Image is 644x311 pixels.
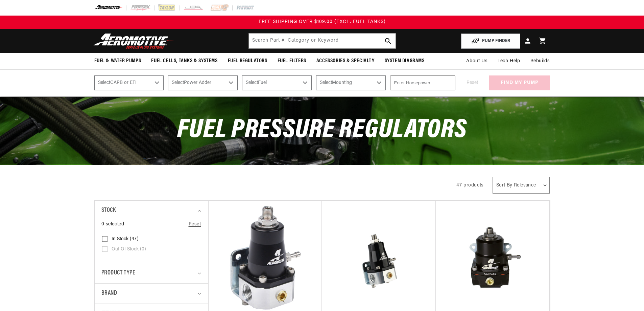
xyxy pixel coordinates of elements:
span: About Us [466,59,487,64]
span: System Diagrams [385,58,425,65]
summary: Fuel & Water Pumps [89,53,146,69]
span: Out of stock (0) [112,246,146,252]
summary: Fuel Regulators [223,53,272,69]
span: Product type [101,268,136,278]
span: Stock [101,206,116,216]
select: Fuel [242,75,312,90]
span: In stock (47) [112,236,139,242]
summary: Fuel Cells, Tanks & Systems [146,53,222,69]
span: Fuel Cells, Tanks & Systems [151,58,217,65]
span: Fuel Pressure Regulators [177,117,467,144]
span: Fuel Regulators [228,58,267,65]
select: CARB or EFI [94,75,164,90]
span: Tech Help [498,58,520,65]
span: Rebuilds [530,58,550,65]
select: Power Adder [168,75,238,90]
a: About Us [461,53,493,69]
a: Reset [189,221,201,228]
span: FREE SHIPPING OVER $109.00 (EXCL. FUEL TANKS) [259,19,386,24]
select: Mounting [316,75,386,90]
img: Aeromotive [92,33,176,49]
span: Fuel & Water Pumps [94,58,141,65]
button: PUMP FINDER [461,34,520,49]
span: 47 products [456,183,484,188]
input: Search by Part Number, Category or Keyword [249,34,396,48]
summary: Fuel Filters [272,53,311,69]
summary: Product type (0 selected) [101,263,201,283]
summary: Brand (0 selected) [101,284,201,304]
button: search button [381,34,396,48]
span: Brand [101,289,117,298]
span: 0 selected [101,221,124,228]
span: Accessories & Specialty [316,58,375,65]
summary: Accessories & Specialty [311,53,380,69]
span: Fuel Filters [278,58,306,65]
summary: Stock (0 selected) [101,201,201,221]
summary: Tech Help [493,53,525,69]
summary: Rebuilds [525,53,555,69]
input: Enter Horsepower [390,75,455,90]
summary: System Diagrams [380,53,430,69]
